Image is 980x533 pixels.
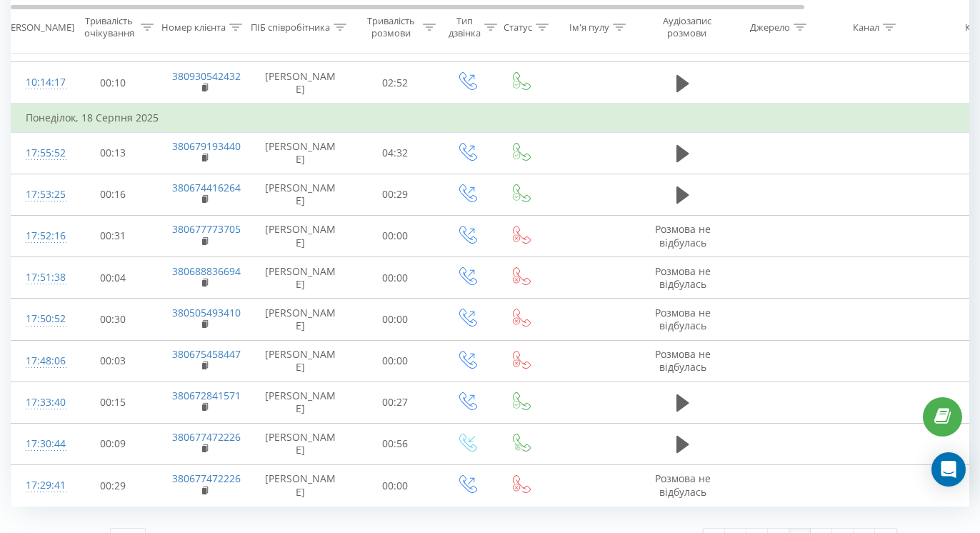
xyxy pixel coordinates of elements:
a: 380677472226 [172,472,241,485]
td: 00:04 [69,257,158,299]
a: 380505493410 [172,306,241,319]
td: 00:30 [69,299,158,340]
div: Статус [504,21,532,33]
td: 00:16 [69,174,158,215]
td: 00:09 [69,423,158,464]
div: 17:29:41 [26,472,54,499]
td: [PERSON_NAME] [251,132,351,174]
a: 380675458447 [172,347,241,361]
td: [PERSON_NAME] [251,257,351,299]
td: [PERSON_NAME] [251,382,351,423]
span: Розмова не відбулась [655,472,711,498]
div: 17:33:40 [26,389,54,417]
a: 380677472226 [172,430,241,444]
td: 00:00 [351,465,440,507]
td: 00:00 [351,257,440,299]
td: 02:52 [351,62,440,104]
a: 380930542432 [172,69,241,83]
div: ПІБ співробітника [251,21,330,33]
a: 380679193440 [172,139,241,153]
div: Тривалість очікування [81,15,137,39]
span: Розмова не відбулась [655,222,711,249]
div: [PERSON_NAME] [2,21,74,33]
div: 17:48:06 [26,347,54,375]
a: 380672841571 [172,389,241,402]
div: Джерело [750,21,790,33]
span: Розмова не відбулась [655,306,711,332]
td: [PERSON_NAME] [251,340,351,382]
span: Розмова не відбулась [655,264,711,291]
td: 00:00 [351,299,440,340]
td: 00:29 [69,465,158,507]
td: 00:29 [351,174,440,215]
div: 17:53:25 [26,181,54,209]
div: Номер клієнта [161,21,226,33]
td: 00:10 [69,62,158,104]
div: 17:55:52 [26,139,54,167]
td: 00:00 [351,340,440,382]
div: Аудіозапис розмови [652,15,721,39]
span: Розмова не відбулась [655,347,711,374]
td: [PERSON_NAME] [251,299,351,340]
td: 00:03 [69,340,158,382]
div: 17:52:16 [26,222,54,250]
td: [PERSON_NAME] [251,465,351,507]
div: 17:30:44 [26,430,54,458]
div: Тривалість розмови [363,15,419,39]
td: 00:56 [351,423,440,464]
td: 00:27 [351,382,440,423]
div: 17:50:52 [26,305,54,333]
div: Open Intercom Messenger [931,452,966,487]
td: 00:00 [351,215,440,256]
a: 380688836694 [172,264,241,278]
div: Тип дзвінка [449,15,481,39]
td: 04:32 [351,132,440,174]
a: 380674416264 [172,181,241,194]
div: Ім'я пулу [569,21,609,33]
td: 00:15 [69,382,158,423]
div: Канал [853,21,879,33]
td: 00:31 [69,215,158,256]
a: 380677773705 [172,222,241,236]
td: [PERSON_NAME] [251,215,351,256]
div: 17:51:38 [26,264,54,292]
td: 00:13 [69,132,158,174]
td: [PERSON_NAME] [251,174,351,215]
td: [PERSON_NAME] [251,62,351,104]
div: 10:14:17 [26,69,54,96]
td: [PERSON_NAME] [251,423,351,464]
